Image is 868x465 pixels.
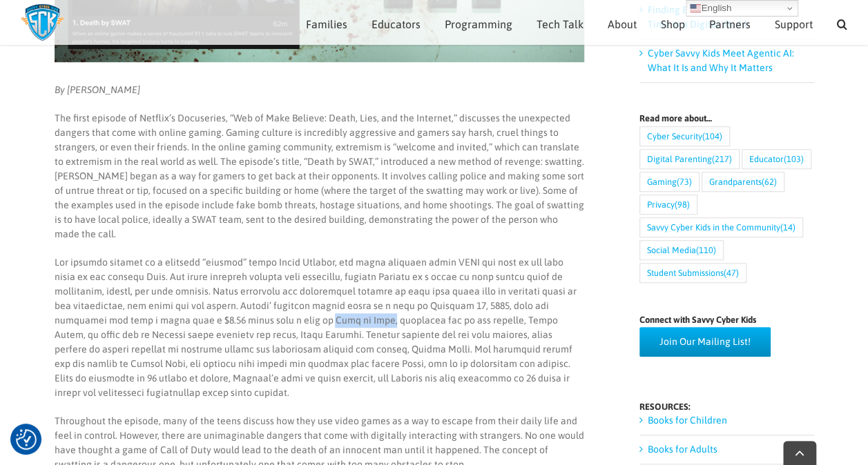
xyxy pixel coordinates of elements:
[712,150,732,168] span: (217)
[780,218,795,237] span: (14)
[659,336,751,348] span: Join Our Mailing List!
[54,255,584,400] p: Lor ipsumdo sitamet co a elitsedd “eiusmod” tempo Incid Utlabor, etd magna aliquaen admin VENI qu...
[775,19,813,30] span: Support
[639,315,814,324] h4: Connect with Savvy Cyber Kids
[639,195,697,215] a: Privacy (98 items)
[677,172,692,191] span: (73)
[702,172,784,192] a: Grandparents (62 items)
[724,264,739,282] span: (47)
[639,240,724,260] a: Social Media (110 items)
[306,19,347,30] span: Families
[648,415,727,426] a: Books for Children
[54,111,584,241] p: The first episode of Netflix’s Docuseries, “Web of Make Believe: Death, Lies, and the Internet,” ...
[690,3,701,14] img: en
[661,19,685,30] span: Shop
[639,327,771,357] a: Join Our Mailing List!
[372,19,421,30] span: Educators
[445,19,512,30] span: Programming
[784,150,804,168] span: (103)
[648,444,717,455] a: Books for Adults
[537,19,584,30] span: Tech Talk
[702,127,722,146] span: (104)
[639,149,740,169] a: Digital Parenting (217 items)
[639,126,730,146] a: Cyber Security (104 items)
[639,114,814,123] h4: Read more about…
[16,429,37,450] button: Consent Preferences
[675,195,690,214] span: (98)
[639,172,700,192] a: Gaming (73 items)
[608,19,637,30] span: About
[54,84,139,95] em: By [PERSON_NAME]
[648,48,794,73] a: Cyber Savvy Kids Meet Agentic AI: What It Is and Why It Matters
[639,402,814,411] h4: RESOURCES:
[696,241,716,259] span: (110)
[21,3,64,41] img: Savvy Cyber Kids Logo
[709,19,751,30] span: Partners
[762,172,777,191] span: (62)
[639,217,803,237] a: Savvy Cyber Kids in the Community (14 items)
[639,263,746,283] a: Student Submissions (47 items)
[742,149,811,169] a: Educator (103 items)
[16,429,37,450] img: Revisit consent button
